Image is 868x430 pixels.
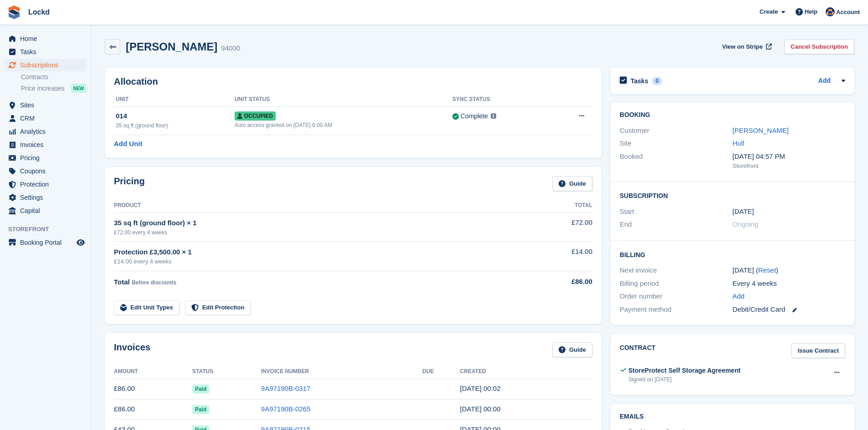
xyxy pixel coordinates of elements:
[784,39,854,54] a: Cancel Subscription
[552,342,592,357] a: Guide
[21,83,86,93] a: Price increases NEW
[620,250,845,259] h2: Billing
[185,300,251,315] a: Edit Protection
[114,198,529,213] th: Product
[5,59,86,71] a: menu
[116,121,235,130] div: 35 sq ft (ground floor)
[628,366,740,375] div: StoreProtect Self Storage Agreement
[25,5,53,20] a: Lockd
[21,84,65,93] span: Price increases
[733,126,789,134] a: [PERSON_NAME]
[126,40,217,53] h2: [PERSON_NAME]
[192,384,209,394] span: Paid
[620,278,732,289] div: Billing period
[235,92,452,107] th: Unit Status
[5,99,86,111] a: menu
[5,46,86,58] a: menu
[620,219,732,230] div: End
[21,73,86,81] a: Contracts
[620,304,732,315] div: Payment method
[114,257,529,266] div: £14.00 every 4 weeks
[20,46,75,58] span: Tasks
[460,405,501,413] time: 2025-09-02 23:00:06 UTC
[620,126,732,136] div: Customer
[114,247,529,258] div: Protection £3,500.00 × 1
[722,42,763,51] span: View on Stripe
[114,176,145,191] h2: Pricing
[620,152,732,171] div: Booked
[529,212,592,241] td: £72.00
[5,165,86,177] a: menu
[733,152,845,162] div: [DATE] 04:57 PM
[8,225,91,234] span: Storefront
[452,92,550,107] th: Sync Status
[114,399,192,420] td: £86.00
[620,291,732,302] div: Order number
[620,207,732,217] div: Start
[114,76,592,87] h2: Allocation
[114,379,192,399] td: £86.00
[7,5,21,19] img: stora-icon-8386f47178a22dfd0bd8f6a31ec36ba5ce8667c1dd55bd0f319d3a0aa187defe.svg
[192,405,209,414] span: Paid
[20,59,75,71] span: Subscriptions
[116,111,235,121] div: 014
[5,236,86,249] a: menu
[20,152,75,164] span: Pricing
[114,278,130,286] span: Total
[5,138,86,151] a: menu
[20,178,75,191] span: Protection
[836,8,860,17] span: Account
[826,7,835,16] img: Kris Thompson
[5,191,86,204] a: menu
[114,218,529,228] div: 35 sq ft (ground floor) × 1
[620,413,845,420] h2: Emails
[733,220,759,228] span: Ongoing
[20,125,75,138] span: Analytics
[261,364,422,379] th: Invoice Number
[652,77,663,85] div: 0
[114,228,529,237] div: £72.00 every 4 weeks
[460,384,501,392] time: 2025-09-30 23:02:06 UTC
[805,7,817,16] span: Help
[261,384,310,392] a: 9A97190B-0317
[733,304,845,315] div: Debit/Credit Card
[733,139,745,147] a: Hull
[760,7,778,16] span: Create
[733,291,745,302] a: Add
[71,84,86,93] div: NEW
[5,32,86,45] a: menu
[620,343,656,358] h2: Contract
[5,112,86,125] a: menu
[20,112,75,125] span: CRM
[20,236,75,249] span: Booking Portal
[791,343,845,358] a: Issue Contract
[235,111,276,121] span: Occupied
[628,375,740,384] div: Signed on [DATE]
[75,237,86,248] a: Preview store
[20,191,75,204] span: Settings
[529,242,592,271] td: £14.00
[261,405,310,413] a: 9A97190B-0265
[460,364,592,379] th: Created
[114,342,150,357] h2: Invoices
[20,32,75,45] span: Home
[620,111,845,119] h2: Booking
[733,265,845,276] div: [DATE] ( )
[631,77,648,85] h2: Tasks
[132,279,176,286] span: Before discounts
[422,364,460,379] th: Due
[461,111,488,121] div: Complete
[620,191,845,200] h2: Subscription
[733,278,845,289] div: Every 4 weeks
[620,265,732,276] div: Next invoice
[20,138,75,151] span: Invoices
[221,43,240,54] div: 94000
[719,39,774,54] a: View on Stripe
[529,277,592,287] div: £86.00
[20,99,75,111] span: Sites
[114,92,235,107] th: Unit
[235,121,452,129] div: Auto access granted on [DATE] 6:00 AM
[733,162,845,171] div: Storefront
[5,152,86,164] a: menu
[529,198,592,213] th: Total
